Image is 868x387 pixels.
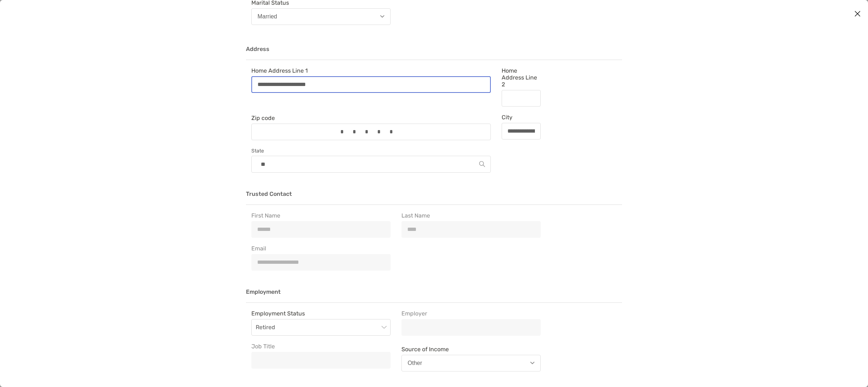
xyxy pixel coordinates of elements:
[251,245,391,252] span: Email
[502,95,540,101] input: Home Address Line 2
[380,15,384,18] img: Open dropdown arrow
[402,324,540,330] input: Employer
[401,355,541,371] button: Other
[251,8,391,25] button: Married
[252,259,390,265] input: Email
[251,115,491,121] span: Zip code
[502,67,541,88] span: Home Address Line 2
[251,310,391,317] span: Employment Status
[246,289,622,303] h3: Employment
[252,129,490,135] input: Zip code
[401,212,541,219] span: Last Name
[246,46,622,60] h3: Address
[252,357,390,363] input: Job Title
[258,13,277,20] div: Married
[852,9,863,20] button: Close modal
[251,343,391,350] span: Job Title
[251,67,491,74] span: Home Address Line 1
[401,310,541,317] span: Employer
[402,226,540,232] input: Last Name
[251,212,391,219] span: First Name
[502,128,540,134] input: City
[251,147,491,154] label: State
[530,362,535,364] img: Open dropdown arrow
[252,81,490,87] input: Home Address Line 1
[479,161,485,167] img: Search Icon
[401,346,541,353] span: Source of Income
[252,226,390,232] input: First Name
[408,360,422,366] div: Other
[502,114,541,121] span: City
[256,319,386,335] span: Retired
[246,191,622,205] h3: Trusted Contact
